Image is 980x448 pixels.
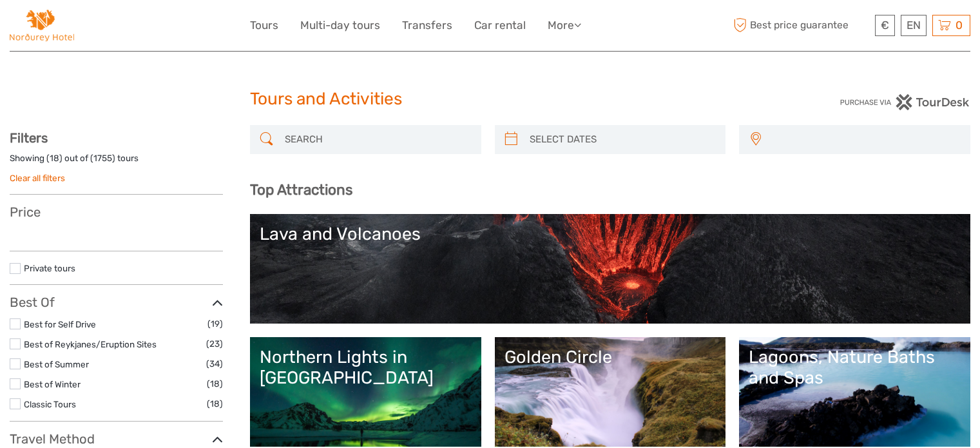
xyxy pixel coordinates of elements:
[881,19,889,32] span: €
[250,16,278,35] a: Tours
[24,379,81,389] a: Best of Winter
[474,16,526,35] a: Car rental
[504,347,716,367] div: Golden Circle
[24,399,76,409] a: Classic Tours
[749,347,961,437] a: Lagoons, Nature Baths and Spas
[10,431,223,447] h3: Travel Method
[10,295,223,310] h3: Best Of
[206,336,223,351] span: (23)
[24,339,157,349] a: Best of Reykjanes/Eruption Sites
[10,130,48,146] strong: Filters
[504,347,716,437] a: Golden Circle
[954,19,965,32] span: 0
[10,10,74,41] img: Norðurey Hótel
[250,89,731,110] h1: Tours and Activities
[250,181,352,199] b: Top Attractions
[10,204,223,220] h3: Price
[93,152,112,164] label: 1755
[207,396,223,411] span: (18)
[207,376,223,391] span: (18)
[206,356,223,371] span: (34)
[10,152,223,172] div: Showing ( ) out of ( ) tours
[840,94,970,110] img: PurchaseViaTourDesk.png
[260,224,961,314] a: Lava and Volcanoes
[901,15,927,36] div: EN
[280,128,475,151] input: SEARCH
[402,16,452,35] a: Transfers
[260,347,472,437] a: Northern Lights in [GEOGRAPHIC_DATA]
[749,347,961,389] div: Lagoons, Nature Baths and Spas
[730,15,872,36] span: Best price guarantee
[10,173,65,183] a: Clear all filters
[24,319,96,329] a: Best for Self Drive
[260,347,472,389] div: Northern Lights in [GEOGRAPHIC_DATA]
[24,359,89,369] a: Best of Summer
[260,224,961,244] div: Lava and Volcanoes
[300,16,380,35] a: Multi-day tours
[548,16,581,35] a: More
[207,317,223,331] span: (19)
[524,128,720,151] input: SELECT DATES
[24,263,75,273] a: Private tours
[50,152,59,164] label: 18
